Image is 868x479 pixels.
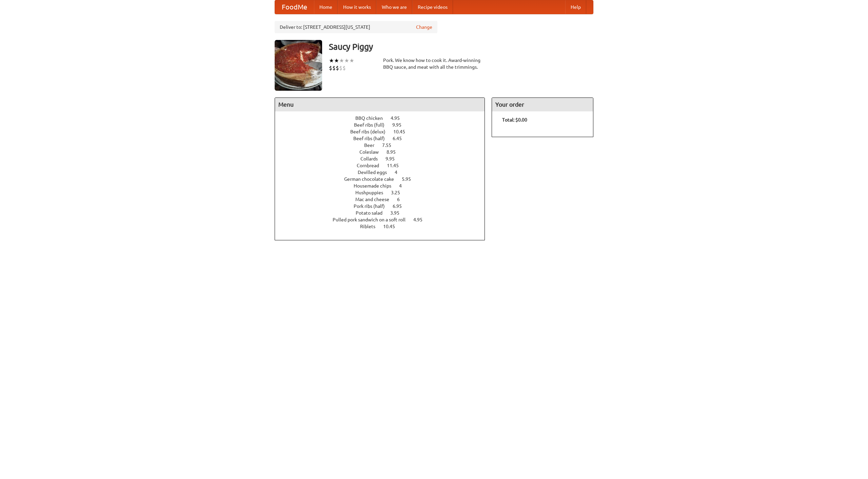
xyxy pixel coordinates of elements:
span: Coleslaw [359,149,386,155]
a: Devilled eggs 4 [358,170,410,175]
span: Pork ribs (half) [354,203,392,209]
li: $ [332,64,336,72]
span: 5.95 [402,176,418,182]
span: Potato salad [356,210,389,216]
a: Pork ribs (half) 6.95 [354,203,414,209]
li: $ [339,64,342,72]
li: $ [342,64,346,72]
span: 4.95 [391,115,407,121]
a: BBQ chicken 4.95 [355,115,412,121]
span: 6.95 [393,203,409,209]
h3: Saucy Piggy [329,40,593,53]
b: Total: $0.00 [502,117,527,123]
span: 3.25 [391,190,407,195]
a: Mac and cheese 6 [355,197,412,202]
a: Beef ribs (full) 9.95 [354,122,414,128]
a: Cornbread 11.45 [357,163,411,168]
a: Riblets 10.45 [360,224,408,229]
li: ★ [329,57,334,64]
a: Beer 7.55 [364,143,404,148]
span: 6.45 [393,136,409,141]
span: Pulled pork sandwich on a soft roll [333,217,412,222]
a: How it works [338,0,376,14]
a: Who we are [376,0,412,14]
span: 9.95 [392,122,408,128]
span: 11.45 [387,163,406,168]
a: Housemade chips 4 [354,183,414,189]
span: 6 [397,197,407,202]
a: Potato salad 3.95 [356,210,412,216]
span: BBQ chicken [355,115,390,121]
span: 8.95 [387,149,402,155]
a: Home [314,0,338,14]
a: Recipe videos [412,0,453,14]
span: Beef ribs (delux) [350,129,392,134]
span: Riblets [360,224,382,229]
a: Beef ribs (half) 6.45 [353,136,414,141]
li: $ [336,64,339,72]
span: 10.45 [383,224,402,229]
span: Collards [360,156,384,161]
li: $ [329,64,332,72]
a: Help [565,0,586,14]
a: Coleslaw 8.95 [359,149,408,155]
span: 3.95 [390,210,406,216]
img: angular.jpg [275,40,322,91]
span: Beef ribs (half) [353,136,392,141]
span: Beef ribs (full) [354,122,391,128]
span: Hushpuppies [355,190,390,195]
span: 7.55 [382,143,398,148]
span: Devilled eggs [358,170,394,175]
a: Change [416,24,432,30]
span: Mac and cheese [355,197,396,202]
li: ★ [344,57,349,64]
li: ★ [339,57,344,64]
a: Hushpuppies 3.25 [355,190,413,195]
span: 4 [399,183,409,189]
a: Beef ribs (delux) 10.45 [350,129,418,134]
span: 9.95 [386,156,401,161]
span: Beer [364,143,381,148]
span: German chocolate cake [344,176,401,182]
span: 10.45 [393,129,412,134]
h4: Menu [275,98,485,111]
li: ★ [334,57,339,64]
div: Deliver to: [STREET_ADDRESS][US_STATE] [275,21,437,33]
span: 4.95 [413,217,429,222]
a: FoodMe [275,0,314,14]
span: Housemade chips [354,183,398,189]
a: Pulled pork sandwich on a soft roll 4.95 [333,217,435,222]
li: ★ [349,57,354,64]
h4: Your order [492,98,593,111]
a: Collards 9.95 [360,156,407,161]
span: Cornbread [357,163,386,168]
span: 4 [395,170,404,175]
a: German chocolate cake 5.95 [344,176,423,182]
div: Pork. We know how to cook it. Award-winning BBQ sauce, and meat with all the trimmings. [383,57,485,70]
